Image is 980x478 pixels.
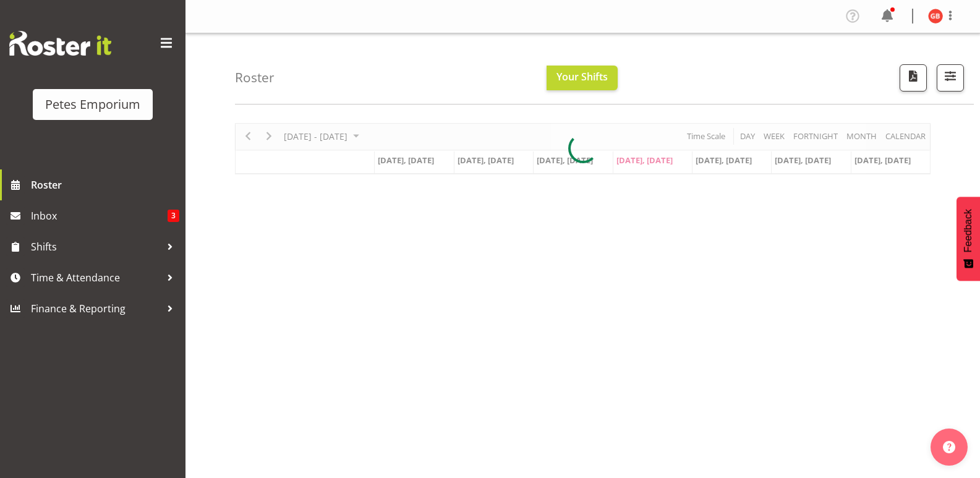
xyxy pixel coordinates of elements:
[900,64,927,92] button: Download a PDF of the roster according to the set date range.
[45,95,140,114] div: Petes Emporium
[943,441,955,453] img: help-xxl-2.png
[168,210,179,222] span: 3
[937,64,964,92] button: Filter Shifts
[957,197,980,281] button: Feedback - Show survey
[963,209,974,252] span: Feedback
[928,9,943,23] img: gillian-byford11184.jpg
[547,66,618,90] button: Your Shifts
[235,70,275,85] h4: Roster
[556,70,608,83] span: Your Shifts
[31,299,161,318] span: Finance & Reporting
[31,207,168,225] span: Inbox
[31,237,161,256] span: Shifts
[9,31,111,56] img: Rosterit website logo
[31,268,161,287] span: Time & Attendance
[31,176,179,194] span: Roster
